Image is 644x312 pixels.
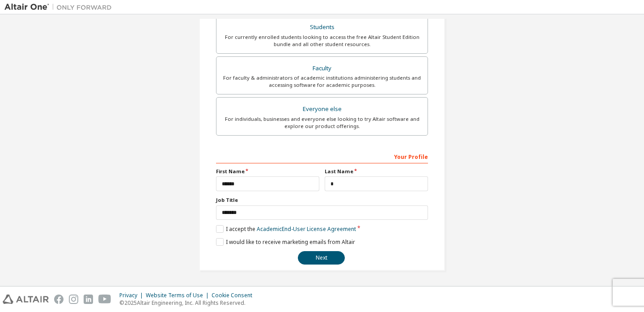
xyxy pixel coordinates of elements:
[216,149,428,163] div: Your Profile
[3,295,49,304] img: altair_logo.svg
[298,251,345,265] button: Next
[146,292,212,299] div: Website Terms of Use
[4,3,116,12] img: Altair One
[216,238,355,246] label: I would like to receive marketing emails from Altair
[325,168,428,175] label: Last Name
[212,292,258,299] div: Cookie Consent
[222,62,422,75] div: Faculty
[216,197,428,204] label: Job Title
[69,295,78,304] img: instagram.svg
[54,295,64,304] img: facebook.svg
[222,34,422,48] div: For currently enrolled students looking to access the free Altair Student Edition bundle and all ...
[84,295,93,304] img: linkedin.svg
[119,292,146,299] div: Privacy
[222,74,422,89] div: For faculty & administrators of academic institutions administering students and accessing softwa...
[257,225,356,233] a: Academic End-User License Agreement
[216,225,356,233] label: I accept the
[119,299,258,307] p: © 2025 Altair Engineering, Inc. All Rights Reserved.
[98,295,111,304] img: youtube.svg
[222,103,422,115] div: Everyone else
[222,115,422,130] div: For individuals, businesses and everyone else looking to try Altair software and explore our prod...
[216,168,319,175] label: First Name
[222,21,422,34] div: Students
